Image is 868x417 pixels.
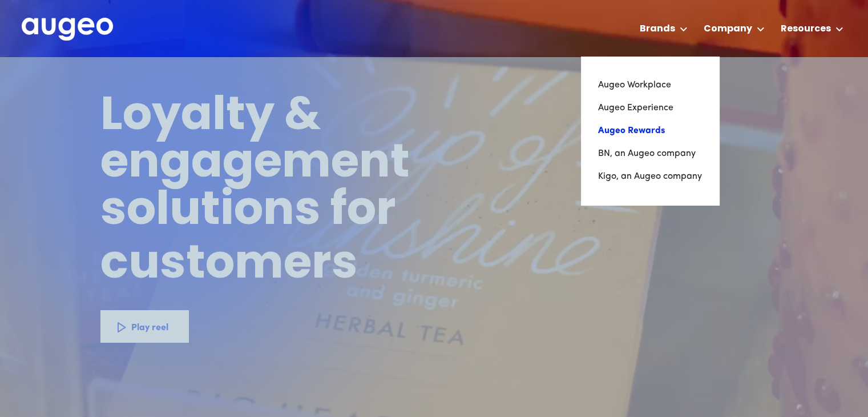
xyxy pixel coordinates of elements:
img: Augeo's full logo in white. [22,18,113,41]
div: Company [704,22,752,36]
a: Kigo, an Augeo company [598,165,702,188]
a: Augeo Workplace [598,74,702,97]
a: home [22,18,113,42]
a: Augeo Experience [598,97,702,119]
a: BN, an Augeo company [598,142,702,165]
nav: Brands [581,57,719,205]
a: Augeo Rewards [598,119,702,142]
div: Brands [640,22,675,36]
div: Resources [781,22,831,36]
